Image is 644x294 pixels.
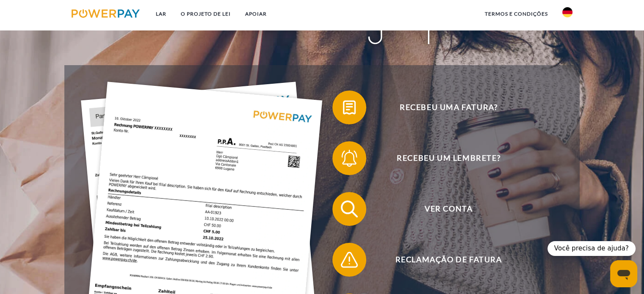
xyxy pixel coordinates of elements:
font: Ver conta [425,204,473,213]
img: de [562,7,572,17]
button: Reclamação de fatura [332,243,553,277]
font: O PROJETO DE LEI [181,11,231,17]
img: qb_bell.svg [339,148,360,169]
font: Você precisa de ajuda? [554,245,629,252]
img: qb_search.svg [339,198,360,220]
a: APOIAR [238,6,274,22]
div: Você precisa de ajuda? [547,241,636,256]
font: Reclamação de fatura [395,255,502,264]
button: Recebeu um lembrete? [332,141,553,175]
a: Lar [149,6,174,22]
button: Recebeu uma fatura? [332,91,553,124]
a: O PROJETO DE LEI [174,6,238,22]
img: logo-powerpay.svg [72,9,140,18]
font: Recebeu uma fatura? [400,102,498,112]
font: termos e Condições [485,11,548,17]
img: qb_warning.svg [339,249,360,270]
font: Lar [156,11,166,17]
button: Ver conta [332,192,553,226]
img: qb_bill.svg [339,97,360,118]
font: APOIAR [245,11,267,17]
iframe: Schaltfläche zum Öffnen des Messaging-Fensters; Konversation läuft [610,260,637,287]
a: termos e Condições [478,6,555,22]
font: Recebeu um lembrete? [397,153,500,162]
